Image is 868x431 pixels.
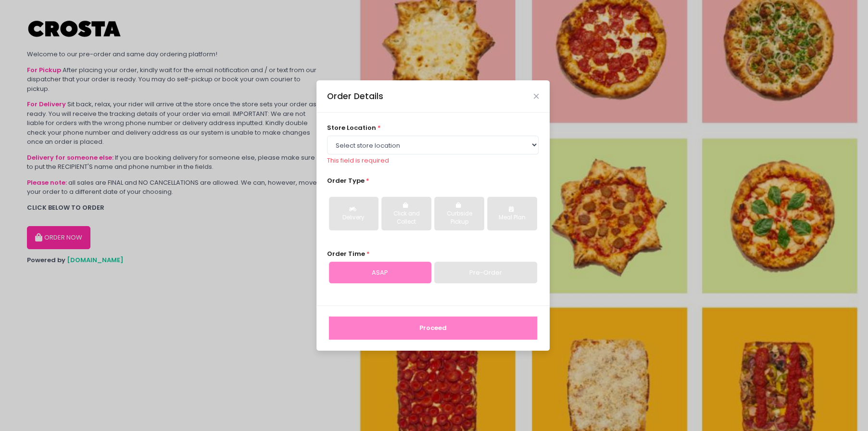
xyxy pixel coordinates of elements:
div: Meal Plan [494,214,530,222]
div: Curbside Pickup [441,210,477,227]
span: Order Time [327,249,365,258]
button: Close [534,94,539,99]
button: Delivery [329,197,378,230]
div: Delivery [336,214,372,222]
button: Proceed [329,317,537,340]
span: Order Type [327,176,365,185]
span: store location [327,123,376,132]
button: Curbside Pickup [434,197,484,230]
div: Click and Collect [388,210,424,227]
button: Click and Collect [381,197,431,230]
div: Order Details [327,90,383,102]
div: This field is required [327,156,539,165]
button: Meal Plan [487,197,537,230]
